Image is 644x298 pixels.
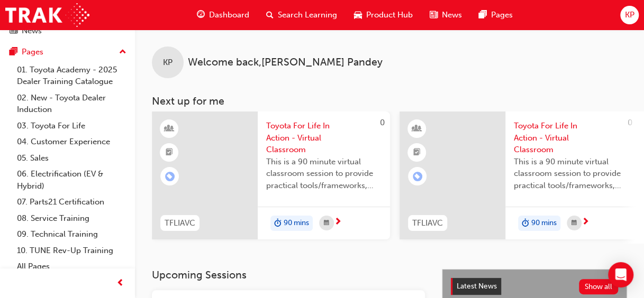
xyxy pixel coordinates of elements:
button: Pages [4,42,131,62]
span: prev-icon [116,277,124,290]
a: 06. Electrification (EV & Hybrid) [13,166,131,194]
span: pages-icon [10,48,17,57]
h3: Upcoming Sessions [152,269,425,281]
span: duration-icon [274,217,282,230]
span: learningResourceType_INSTRUCTOR_LED-icon [166,122,173,136]
span: Toyota For Life In Action - Virtual Classroom [266,120,382,156]
span: next-icon [334,218,342,227]
span: 90 mins [531,217,557,229]
span: duration-icon [522,217,529,230]
a: car-iconProduct Hub [346,4,421,26]
span: KP [163,57,173,69]
span: news-icon [10,26,17,36]
a: 01. Toyota Academy - 2025 Dealer Training Catalogue [13,62,131,90]
a: news-iconNews [421,4,470,26]
span: Welcome back , [PERSON_NAME] Pandey [188,57,383,69]
a: 05. Sales [13,150,131,166]
span: Dashboard [209,9,249,21]
button: Show all [579,279,619,294]
span: Pages [491,9,513,21]
span: Latest News [457,282,497,291]
span: news-icon [430,8,438,22]
span: learningRecordVerb_ENROLL-icon [165,172,175,181]
span: pages-icon [479,8,487,22]
a: Latest NewsShow all [451,278,618,295]
span: 0 [628,118,632,127]
a: guage-iconDashboard [188,4,258,26]
span: This is a 90 minute virtual classroom session to provide practical tools/frameworks, behaviours a... [514,156,629,192]
div: News [22,25,42,37]
div: Open Intercom Messenger [608,262,633,287]
span: up-icon [119,45,126,59]
span: Toyota For Life In Action - Virtual Classroom [514,120,629,156]
a: 10. TUNE Rev-Up Training [13,243,131,259]
span: Product Hub [366,9,413,21]
img: Trak [5,3,89,27]
a: 04. Customer Experience [13,134,131,150]
span: News [442,9,462,21]
span: TFLIAVC [165,217,195,229]
span: guage-icon [197,8,205,22]
a: search-iconSearch Learning [258,4,346,26]
a: 03. Toyota For Life [13,118,131,134]
div: Pages [22,46,43,58]
a: News [4,21,131,41]
button: KP [620,6,639,24]
a: 0TFLIAVCToyota For Life In Action - Virtual ClassroomThis is a 90 minute virtual classroom sessio... [400,111,638,239]
span: TFLIAVC [412,217,443,229]
a: 08. Service Training [13,210,131,227]
h3: Next up for me [135,95,644,107]
span: booktick-icon [413,146,421,160]
span: booktick-icon [166,146,173,160]
span: This is a 90 minute virtual classroom session to provide practical tools/frameworks, behaviours a... [266,156,382,192]
span: 90 mins [284,217,309,229]
a: All Pages [13,258,131,275]
span: learningResourceType_INSTRUCTOR_LED-icon [413,122,421,136]
span: learningRecordVerb_ENROLL-icon [413,172,422,181]
span: calendar-icon [572,217,577,230]
span: Search Learning [278,9,337,21]
a: 09. Technical Training [13,226,131,243]
a: 0TFLIAVCToyota For Life In Action - Virtual ClassroomThis is a 90 minute virtual classroom sessio... [152,111,390,239]
a: pages-iconPages [470,4,521,26]
span: search-icon [266,8,274,22]
span: calendar-icon [324,217,329,230]
a: 02. New - Toyota Dealer Induction [13,90,131,118]
span: car-icon [354,8,362,22]
span: 0 [380,118,385,127]
span: KP [624,9,634,21]
span: next-icon [582,218,589,227]
a: 07. Parts21 Certification [13,194,131,210]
